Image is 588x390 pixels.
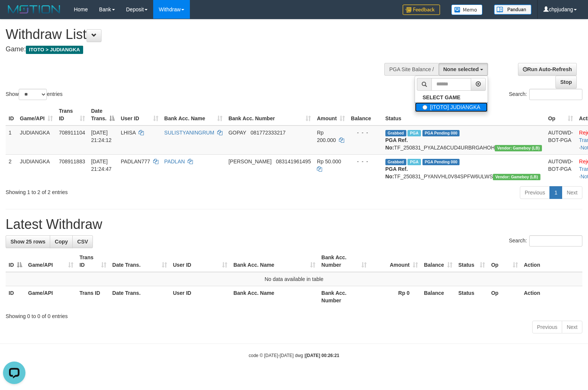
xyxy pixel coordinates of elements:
th: Bank Acc. Name [230,286,318,308]
td: AUTOWD-BOT-PGA [545,126,576,155]
th: Status [382,104,545,126]
span: GOPAY [228,130,246,136]
label: Show entries [6,89,63,100]
span: Vendor URL: https://dashboard.q2checkout.com/secure [493,174,540,180]
b: PGA Ref. No: [385,137,408,151]
span: None selected [443,66,479,72]
th: Amount: activate to sort column ascending [314,104,348,126]
a: SULISTYANINGRUM [164,130,215,136]
input: Search: [529,89,582,100]
img: Button%20Memo.svg [451,4,483,15]
a: Previous [532,321,562,333]
td: TF_250831_PYANVHL0V84SPFW6ULWS [382,154,545,183]
div: Showing 0 to 0 of 0 entries [6,309,582,320]
th: Bank Acc. Number: activate to sort column ascending [225,104,314,126]
td: JUDIANGKA [17,126,56,155]
div: - - - [351,158,379,165]
h1: Latest Withdraw [6,217,582,232]
span: Copy [55,239,68,245]
label: Search: [509,89,582,100]
th: Rp 0 [370,286,421,308]
td: TF_250831_PYALZA6CUD4URBRGAHOH [382,126,545,155]
img: panduan.png [494,4,531,15]
a: CSV [72,235,93,248]
span: PADLAN777 [121,158,150,164]
span: Vendor URL: https://dashboard.q2checkout.com/secure [495,145,542,151]
span: [DATE] 21:24:12 [91,130,112,143]
img: MOTION_logo.png [6,4,63,15]
th: Bank Acc. Name: activate to sort column ascending [230,251,318,272]
span: PGA Pending [422,130,460,136]
th: Trans ID: activate to sort column ascending [56,104,88,126]
th: Date Trans. [109,286,170,308]
a: Run Auto-Refresh [518,63,577,76]
th: Date Trans.: activate to sort column descending [88,104,118,126]
select: Showentries [19,89,47,100]
div: Showing 1 to 2 of 2 entries [6,185,239,196]
th: Bank Acc. Number [318,286,370,308]
img: Feedback.jpg [403,4,440,15]
th: Balance [348,104,382,126]
h1: Withdraw List [6,27,385,42]
b: SELECT GAME [422,94,460,100]
th: Bank Acc. Name: activate to sort column ascending [161,104,225,126]
button: Open LiveChat chat widget [3,3,25,25]
span: 708911104 [59,130,85,136]
th: Action [521,286,582,308]
a: 1 [549,186,562,199]
input: [ITOTO] JUDIANGKA [422,105,427,110]
a: Copy [50,235,73,248]
input: Search: [529,235,582,247]
th: Balance [421,286,455,308]
td: No data available in table [6,272,582,286]
th: Game/API: activate to sort column ascending [25,251,76,272]
th: ID [6,286,25,308]
a: Previous [520,186,550,199]
th: Op [488,286,521,308]
span: Rp 50.000 [317,158,341,164]
td: AUTOWD-BOT-PGA [545,154,576,183]
span: [PERSON_NAME] [228,158,272,164]
a: SELECT GAME [415,93,488,102]
strong: [DATE] 00:26:21 [306,353,339,358]
span: Grabbed [385,130,406,136]
td: 1 [6,126,17,155]
button: None selected [439,63,488,76]
label: Search: [509,235,582,247]
span: Grabbed [385,159,406,165]
th: Op: activate to sort column ascending [545,104,576,126]
span: Show 25 rows [10,239,45,245]
th: Game/API [25,286,76,308]
span: Marked by chpjudang [407,159,421,165]
th: Bank Acc. Number: activate to sort column ascending [318,251,370,272]
th: Status: activate to sort column ascending [455,251,488,272]
th: Action [521,251,582,272]
th: Trans ID: activate to sort column ascending [76,251,109,272]
th: User ID: activate to sort column ascending [170,251,231,272]
span: Marked by chpjudang [407,130,421,136]
span: PGA Pending [422,159,460,165]
h4: Game: [6,46,385,53]
th: Game/API: activate to sort column ascending [17,104,56,126]
th: Balance: activate to sort column ascending [421,251,455,272]
span: 708911883 [59,158,85,164]
a: PADLAN [164,158,185,164]
th: ID: activate to sort column descending [6,251,25,272]
a: Stop [555,76,577,88]
td: 2 [6,154,17,183]
th: Date Trans.: activate to sort column ascending [109,251,170,272]
th: User ID [170,286,231,308]
a: Next [562,321,582,333]
span: [DATE] 21:24:47 [91,158,112,172]
b: PGA Ref. No: [385,166,408,179]
th: Amount: activate to sort column ascending [370,251,421,272]
label: [ITOTO] JUDIANGKA [415,102,488,112]
th: ID [6,104,17,126]
div: - - - [351,129,379,136]
div: PGA Site Balance / [384,63,438,76]
span: Copy 081772333217 to clipboard [251,130,285,136]
a: Show 25 rows [6,235,50,248]
span: Rp 200.000 [317,130,336,143]
th: Status [455,286,488,308]
a: Next [562,186,582,199]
